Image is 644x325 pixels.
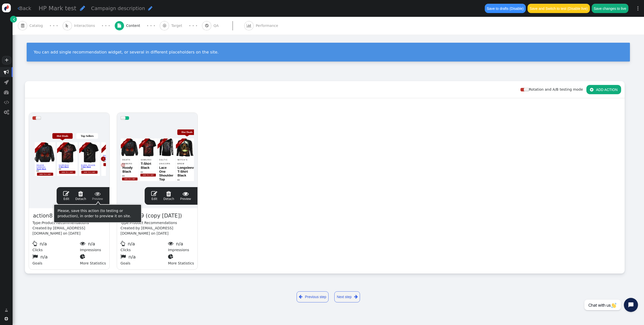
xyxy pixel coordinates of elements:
div: Impressions [168,240,194,253]
span: Detach [75,191,86,201]
span: Catalog [29,23,45,28]
a: Preview [92,191,103,201]
span:  [75,191,86,197]
span:  [163,191,174,197]
span: Preview [180,191,191,201]
button: Save changes to live [592,4,628,13]
span:  [205,24,209,28]
div: More Statistics [80,253,106,266]
div: Created: [120,226,194,236]
span: action8 (copy [DATE]) [32,212,91,220]
span:  [92,191,103,197]
span: Product Recommendations [130,221,177,225]
span:  [299,294,302,300]
span:  [18,6,19,11]
span:  [5,308,8,313]
a:  Catalog · · · [18,17,63,35]
span:  [148,6,152,11]
div: Created: [32,226,106,236]
a: Back [18,5,31,12]
span: n/a [176,241,183,246]
span:  [120,241,127,246]
a: Edit [151,191,157,201]
div: Please, save this action (to testing or production), in order to preview it on site. [54,204,142,223]
div: · · · [189,22,197,29]
div: Type: [120,220,194,226]
button: Save and Switch to test (Disable live) [528,4,590,13]
span: n/a [128,241,135,246]
a:  Content · · · [115,17,160,35]
a: Next step [334,291,360,302]
span: QA [214,23,221,28]
span: by [EMAIL_ADDRESS][DOMAIN_NAME] on [DATE] [32,226,85,235]
span: Campaign description [91,6,145,11]
a: Detach [163,191,174,201]
span:  [168,254,175,259]
span: n/a [40,241,47,246]
div: · · · [50,22,58,29]
span:  [4,90,9,95]
span:  [13,17,15,22]
span:  [80,5,85,11]
div: Clicks [120,240,168,253]
span:  [32,254,39,259]
a:  Performance [244,17,289,35]
span:  [4,110,9,115]
a: Edit [63,191,69,201]
span: Product Recommendations [42,221,89,225]
div: You can add single recommendation widget, or several in different placeholders on the site. [34,50,623,55]
span:  [4,100,9,105]
span: Target [171,23,184,28]
span: Detach [163,191,174,201]
span:  [80,241,87,246]
a: Detach [75,191,86,201]
span:  [354,294,358,300]
span: Content [126,23,142,28]
span:  [80,254,87,259]
span: by [EMAIL_ADDRESS][DOMAIN_NAME] on [DATE] [120,226,173,235]
span:  [5,317,8,320]
div: Clicks [32,240,80,253]
span: HP Mark test [39,5,76,12]
div: Goals [120,253,168,266]
a:  Interactions · · · [63,17,115,35]
a:  Target · · · [160,17,202,35]
a: ⋮ [632,1,644,16]
a:  [1,306,12,315]
span: n/a [88,241,95,246]
div: Type: [32,220,106,226]
span:  [120,254,127,259]
div: · · · [102,22,110,29]
div: Rotation and A/B testing mode [520,87,586,92]
span:  [151,191,157,197]
span: action19 (copy [DATE]) [120,212,182,220]
div: · · · [147,22,155,29]
span:  [163,24,166,28]
button: ADD ACTION [586,85,621,94]
div: Impressions [80,240,106,253]
span: Interactions [74,23,97,28]
span:  [21,24,24,28]
span:  [66,24,69,28]
span:  [63,191,69,197]
span:  [117,24,121,28]
a: + [2,56,11,65]
a:  [10,16,17,23]
a:  QA [202,17,244,35]
span: n/a [129,254,136,259]
img: logo-icon.svg [2,4,11,12]
button: Save to drafts (Disable) [485,4,526,13]
span: Performance [256,23,280,28]
a: Previous step [297,291,329,302]
span:  [32,241,38,246]
span:  [247,24,251,28]
a: Preview [180,191,191,201]
span:  [4,70,9,75]
span:  [168,241,175,246]
span: Preview [92,191,103,201]
span: n/a [41,254,48,259]
div: More Statistics [168,253,194,266]
span:  [590,88,593,92]
span:  [4,80,9,85]
span:  [180,191,191,197]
